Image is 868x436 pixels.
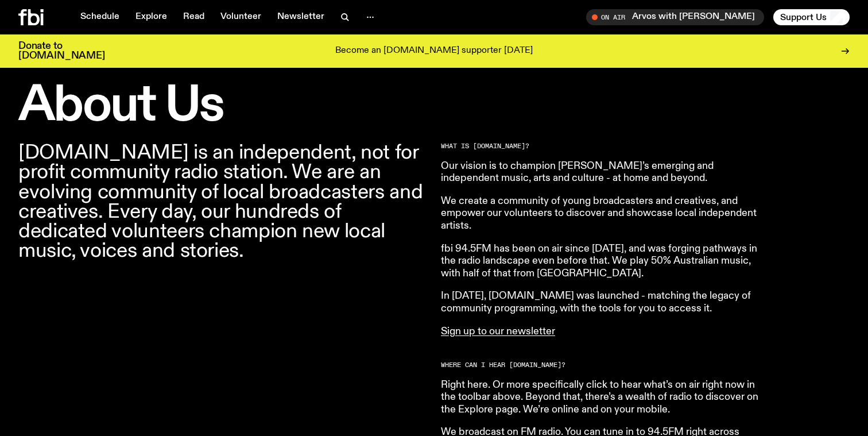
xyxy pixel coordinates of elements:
h2: Where can I hear [DOMAIN_NAME]? [441,362,772,368]
a: Explore [129,9,174,25]
h1: About Us [18,83,427,129]
p: [DOMAIN_NAME] is an independent, not for profit community radio station. We are an evolving commu... [18,143,427,261]
a: Read [176,9,211,25]
p: We create a community of young broadcasters and creatives, and empower our volunteers to discover... [441,195,772,233]
p: In [DATE], [DOMAIN_NAME] was launched - matching the legacy of community programming, with the to... [441,290,772,315]
p: Right here. Or more specifically click to hear what’s on air right now in the toolbar above. Beyo... [441,379,772,416]
a: Volunteer [214,9,268,25]
p: fbi 94.5FM has been on air since [DATE], and was forging pathways in the radio landscape even bef... [441,243,772,280]
span: Support Us [780,12,827,22]
h3: Donate to [DOMAIN_NAME] [18,41,105,61]
h2: What is [DOMAIN_NAME]? [441,143,772,149]
a: Sign up to our newsletter [441,326,555,337]
p: Become an [DOMAIN_NAME] supporter [DATE] [335,46,533,56]
button: On AirArvos with [PERSON_NAME] [586,9,764,25]
button: Support Us [773,9,850,25]
a: Schedule [73,9,126,25]
a: Newsletter [270,9,331,25]
p: Our vision is to champion [PERSON_NAME]’s emerging and independent music, arts and culture - at h... [441,160,772,185]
